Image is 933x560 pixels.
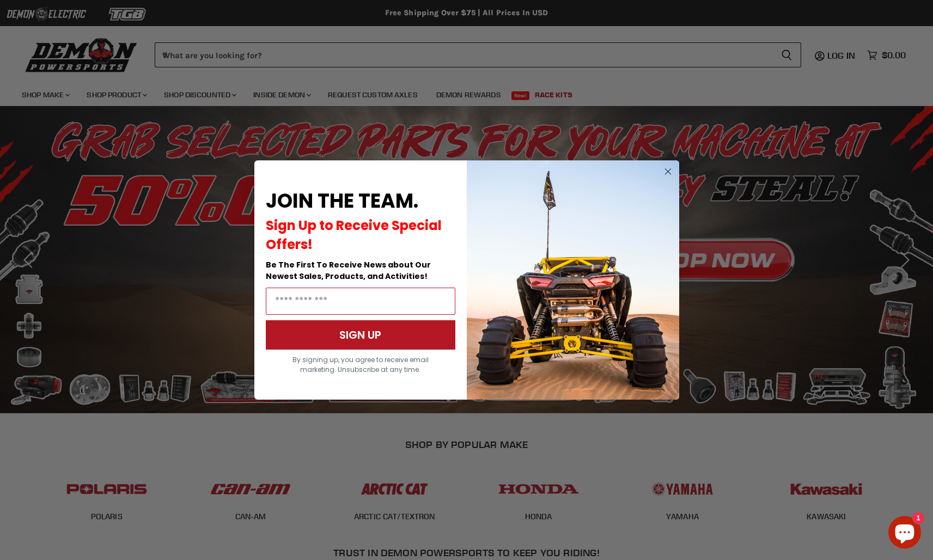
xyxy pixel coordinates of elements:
span: By signing up, you agree to receive email marketing. Unsubscribe at any time. [292,355,429,374]
img: a9095488-b6e7-41ba-879d-588abfab540b.jpeg [467,160,679,400]
button: Close dialog [661,165,675,178]
inbox-online-store-chat: Shopify online store chat [885,516,924,551]
button: SIGN UP [266,320,455,350]
input: Email Address [266,288,455,315]
span: Be The First To Receive News about Our Newest Sales, Products, and Activities! [266,259,431,282]
span: Sign Up to Receive Special Offers! [266,216,442,253]
span: JOIN THE TEAM. [266,187,418,215]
